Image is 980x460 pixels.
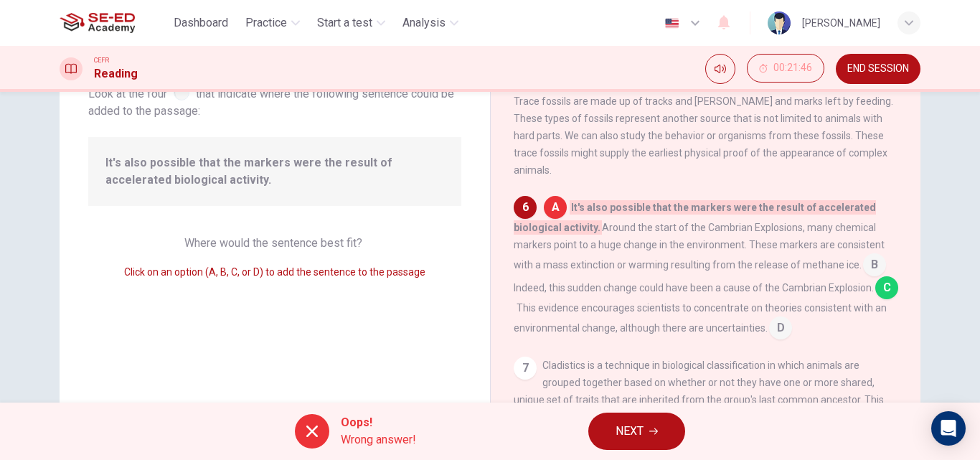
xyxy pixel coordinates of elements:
[863,253,886,276] span: B
[311,10,391,36] button: Start a test
[168,10,234,36] button: Dashboard
[245,14,287,32] span: Practice
[174,14,228,32] span: Dashboard
[769,316,792,339] span: D
[836,54,920,84] button: END SESSION
[240,10,306,36] button: Practice
[94,65,138,83] h1: Reading
[931,411,966,446] div: Open Intercom Messenger
[184,236,365,250] span: Where would the sentence best fit?
[514,222,885,271] span: Around the start of the Cambrian Explosions, many chemical markers point to a huge change in the ...
[875,276,898,299] span: C
[402,14,446,32] span: Analysis
[847,63,909,75] span: END SESSION
[514,196,537,219] div: 6
[747,54,824,84] div: Hide
[773,62,812,74] span: 00:21:46
[341,414,416,431] span: Oops!
[747,54,824,83] button: 00:21:46
[397,10,464,36] button: Analysis
[94,55,109,65] span: CEFR
[663,18,681,29] img: en
[341,431,416,449] span: Wrong answer!
[60,9,168,37] a: SE-ED Academy logo
[317,14,372,32] span: Start a test
[705,54,735,84] div: Mute
[768,11,791,34] img: Profile picture
[802,14,880,32] div: [PERSON_NAME]
[514,357,537,380] div: 7
[105,154,444,189] span: It's also possible that the markers were the result of accelerated biological activity.
[544,196,567,219] span: A
[60,9,135,37] img: SE-ED Academy logo
[88,82,461,120] span: Look at the four that indicate where the following sentence could be added to the passage:
[514,302,887,334] span: This evidence encourages scientists to concentrate on theories consistent with an environmental c...
[514,282,874,294] span: Indeed, this sudden change could have been a cause of the Cambrian Explosion.
[514,200,876,235] span: It's also possible that the markers were the result of accelerated biological activity.
[124,266,425,278] span: Click on an option (A, B, C, or D) to add the sentence to the passage
[588,413,685,450] button: NEXT
[616,421,644,441] span: NEXT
